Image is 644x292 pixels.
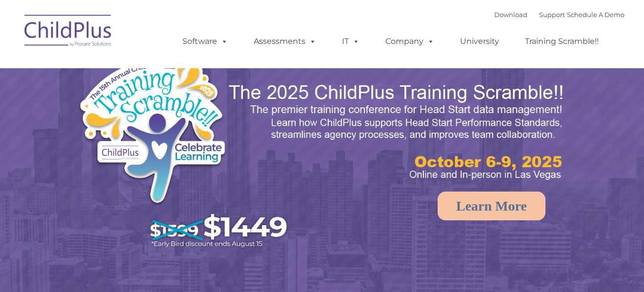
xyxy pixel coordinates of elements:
[376,32,444,51] a: Company
[20,8,117,57] img: ChildPlus by Procare Solutions
[438,192,545,220] a: Learn More
[567,11,624,19] a: Schedule A Demo
[332,32,369,51] a: IT
[494,11,527,19] a: Download
[515,32,608,51] a: Training Scramble!!
[494,11,624,19] font: |
[450,32,509,51] a: University
[244,32,326,51] a: Assessments
[539,11,565,19] a: Support
[173,32,238,51] a: Software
